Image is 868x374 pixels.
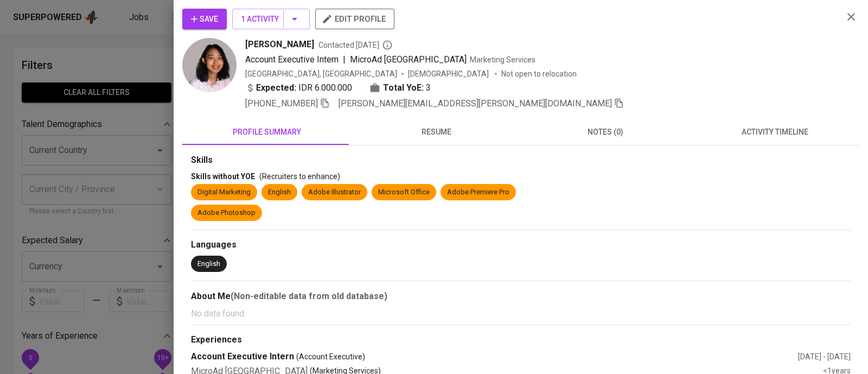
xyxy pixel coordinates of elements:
[182,9,227,29] button: Save
[358,125,514,139] span: resume
[268,187,291,198] div: English
[324,12,386,26] span: edit profile
[697,125,853,139] span: activity timeline
[256,81,296,94] b: Expected:
[245,38,314,51] span: [PERSON_NAME]
[245,81,352,94] div: IDR 6.000.000
[197,259,220,269] div: English
[191,290,851,303] div: About Me
[189,125,345,139] span: profile summary
[343,53,346,66] span: |
[232,9,310,29] button: 1 Activity
[191,307,851,320] p: No data found.
[318,40,393,50] span: Contacted [DATE]
[501,68,577,79] p: Not open to relocation
[798,351,851,362] div: [DATE] - [DATE]
[296,351,365,362] span: (Account Executive)
[308,187,361,198] div: Adobe Illustrator
[197,208,256,218] div: Adobe Photoshop
[315,9,394,29] button: edit profile
[191,172,255,181] span: Skills without YOE
[447,187,509,198] div: Adobe Premiere Pro
[259,172,340,181] span: (Recruiters to enhance)
[245,98,318,109] span: [PHONE_NUMBER]
[408,68,490,79] span: [DEMOGRAPHIC_DATA]
[231,291,387,301] b: (Non-editable data from old database)
[383,81,424,94] b: Total YoE:
[245,54,339,65] span: Account Executive Intern
[191,351,798,363] div: Account Executive Intern
[191,12,218,26] span: Save
[191,334,851,346] div: Experiences
[315,14,394,23] a: edit profile
[382,40,393,50] svg: By Batam recruiter
[378,187,430,198] div: Microsoft Office
[350,54,467,65] span: MicroAd [GEOGRAPHIC_DATA]
[182,38,237,92] img: 562a9dc0f4839d15af412ff3eacd1e15.jpg
[339,98,612,109] span: [PERSON_NAME][EMAIL_ADDRESS][PERSON_NAME][DOMAIN_NAME]
[245,68,397,79] div: [GEOGRAPHIC_DATA], [GEOGRAPHIC_DATA]
[241,12,301,26] span: 1 Activity
[191,154,851,167] div: Skills
[527,125,684,139] span: notes (0)
[191,239,851,251] div: Languages
[470,55,535,64] span: Marketing Services
[197,187,251,198] div: Digital Marketing
[426,81,431,94] span: 3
